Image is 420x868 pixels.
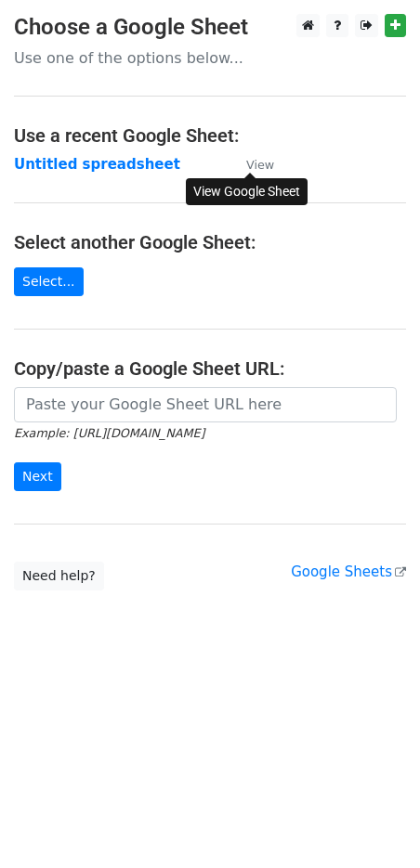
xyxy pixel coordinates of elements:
p: Use one of the options below... [14,48,406,68]
a: Need help? [14,562,104,590]
a: Select... [14,267,84,296]
input: Paste your Google Sheet URL here [14,387,397,422]
h3: Choose a Google Sheet [14,14,406,41]
a: View [228,156,274,173]
small: Example: [URL][DOMAIN_NAME] [14,426,204,440]
a: Untitled spreadsheet [14,156,180,173]
h4: Use a recent Google Sheet: [14,124,406,147]
h4: Copy/paste a Google Sheet URL: [14,357,406,380]
iframe: Chat Widget [327,779,420,868]
small: View [246,158,274,172]
div: View Google Sheet [186,178,308,205]
h4: Select another Google Sheet: [14,231,406,253]
a: Google Sheets [291,564,406,580]
input: Next [14,462,61,491]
